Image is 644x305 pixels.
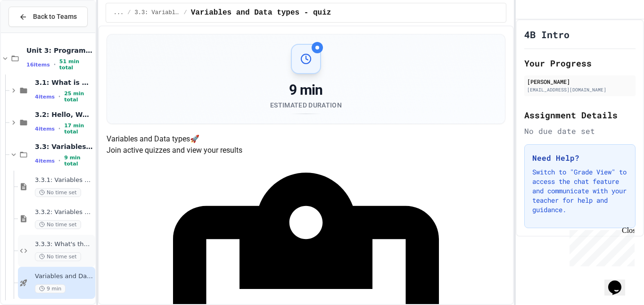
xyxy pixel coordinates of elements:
span: • [54,61,56,68]
span: / [184,9,187,16]
span: 3.2: Hello, World! [35,110,93,119]
div: 9 min [270,82,342,99]
span: 16 items [26,62,50,68]
span: No time set [35,252,81,261]
span: • [58,93,60,100]
span: No time set [35,220,81,229]
span: 3.3.2: Variables and Data Types - Review [35,208,93,216]
span: • [58,157,60,165]
h3: Need Help? [532,152,627,164]
span: Variables and Data types - quiz [35,272,93,280]
div: [EMAIL_ADDRESS][DOMAIN_NAME] [527,86,633,93]
span: 4 items [35,126,55,132]
span: 3.1: What is Code? [35,78,93,87]
span: / [127,9,131,16]
h2: Assignment Details [524,108,636,122]
div: Estimated Duration [270,100,342,110]
span: ... [114,9,124,16]
iframe: chat widget [604,267,635,296]
span: Back to Teams [33,12,77,22]
span: 25 min total [64,91,93,103]
span: No time set [35,188,81,197]
h2: Your Progress [524,57,636,70]
span: • [58,125,60,132]
span: 17 min total [64,123,93,135]
h4: Variables and Data types 🚀 [107,133,506,145]
h1: 4B Intro [524,28,570,41]
span: 3.3.3: What's the Type? [35,240,93,248]
span: Variables and Data types - quiz [191,7,331,18]
p: Switch to "Grade View" to access the chat feature and communicate with your teacher for help and ... [532,167,627,214]
span: Unit 3: Programming Fundamentals [26,46,93,55]
span: 51 min total [59,58,93,71]
span: 3.3: Variables and Data Types [35,142,93,151]
div: [PERSON_NAME] [527,77,633,86]
p: Join active quizzes and view your results [107,145,506,156]
span: 9 min total [64,155,93,167]
iframe: chat widget [566,226,635,266]
span: 4 items [35,158,55,164]
button: Back to Teams [8,7,88,27]
span: 3.3: Variables and Data Types [135,9,180,16]
span: 4 items [35,94,55,100]
span: 3.3.1: Variables and Data Types [35,176,93,184]
div: Chat with us now!Close [4,4,65,60]
span: 9 min [35,284,66,293]
div: No due date set [524,125,636,137]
